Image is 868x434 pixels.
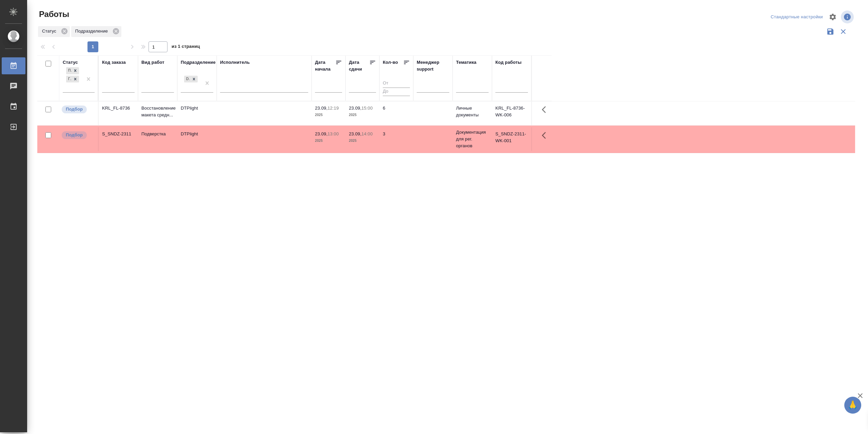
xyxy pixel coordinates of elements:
div: Подразделение [71,26,121,37]
input: До [383,88,410,96]
p: 2025 [315,112,342,118]
div: Код работы [495,59,521,66]
button: 🙏 [844,397,861,414]
p: 23.09, [315,106,328,111]
div: DTPlight [184,76,190,83]
div: Менеджер support [417,59,449,73]
td: DTPlight [177,127,217,151]
div: Исполнитель [220,59,250,66]
p: Личные документы [456,105,489,118]
p: Документация для рег. органов [456,129,489,149]
button: Здесь прячутся важные кнопки [538,101,554,118]
div: Подбор, Готов к работе [65,67,80,75]
div: Статус [63,59,78,66]
div: Тематика [456,59,476,66]
span: 🙏 [847,398,859,412]
div: Дата сдачи [349,59,369,73]
div: Кол-во [383,59,398,66]
p: 23.09, [315,131,328,136]
p: Подбор [66,106,83,113]
p: 23.09, [349,106,361,111]
p: Статус [42,28,59,35]
p: Подверстка [141,131,174,137]
td: 3 [379,127,413,151]
p: Подразделение [75,28,110,35]
p: 14:00 [361,131,373,136]
span: Посмотреть информацию [841,11,855,23]
div: Код заказа [102,59,126,66]
button: Сбросить фильтры [837,25,850,38]
td: KRL_FL-8736-WK-006 [492,101,531,125]
div: Подбор, Готов к работе [65,75,80,83]
td: S_SNDZ-2311-WK-001 [492,127,531,151]
div: Можно подбирать исполнителей [61,105,95,114]
p: 12:19 [328,106,339,111]
span: Работы [37,9,69,20]
p: Подбор [66,132,83,138]
p: 2025 [349,137,376,144]
p: 15:00 [361,106,373,111]
div: Статус [38,26,70,37]
button: Здесь прячутся важные кнопки [538,127,554,144]
div: KRL_FL-8736 [102,105,135,112]
p: 13:00 [328,131,339,136]
span: Настроить таблицу [825,9,841,25]
div: Подразделение [181,59,216,66]
div: Готов к работе [66,76,72,83]
td: DTPlight [177,101,217,125]
button: Сохранить фильтры [824,25,837,38]
div: S_SNDZ-2311 [102,131,135,137]
div: Можно подбирать исполнителей [61,131,95,140]
span: из 1 страниц [172,42,200,52]
p: 23.09, [349,131,361,136]
p: 2025 [349,112,376,118]
p: 2025 [315,137,342,144]
td: 6 [379,101,413,125]
div: DTPlight [183,75,198,83]
div: Вид работ [141,59,164,66]
div: split button [769,12,825,22]
div: Дата начала [315,59,335,73]
input: От [383,79,410,88]
p: Восстановление макета средн... [141,105,174,118]
div: Подбор [66,67,72,74]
